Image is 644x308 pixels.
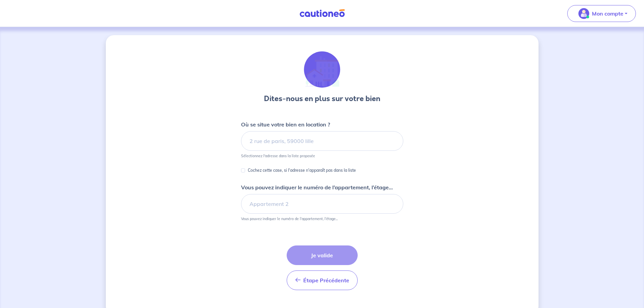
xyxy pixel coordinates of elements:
img: Cautioneo [297,9,348,18]
input: 2 rue de paris, 59000 lille [241,131,403,151]
p: Sélectionnez l'adresse dans la liste proposée [241,153,315,158]
input: Appartement 2 [241,194,403,214]
span: Étape Précédente [303,277,349,284]
p: Où se situe votre bien en location ? [241,120,330,128]
h3: Dites-nous en plus sur votre bien [264,93,380,104]
button: illu_account_valid_menu.svgMon compte [567,5,636,22]
p: Vous pouvez indiquer le numéro de l’appartement, l’étage... [241,216,338,221]
p: Cochez cette case, si l'adresse n'apparaît pas dans la liste [248,166,356,174]
p: Vous pouvez indiquer le numéro de l’appartement, l’étage... [241,183,393,191]
p: Mon compte [592,9,623,18]
button: Étape Précédente [287,270,358,290]
img: illu_account_valid_menu.svg [578,8,589,19]
img: illu_houses.svg [304,51,340,88]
